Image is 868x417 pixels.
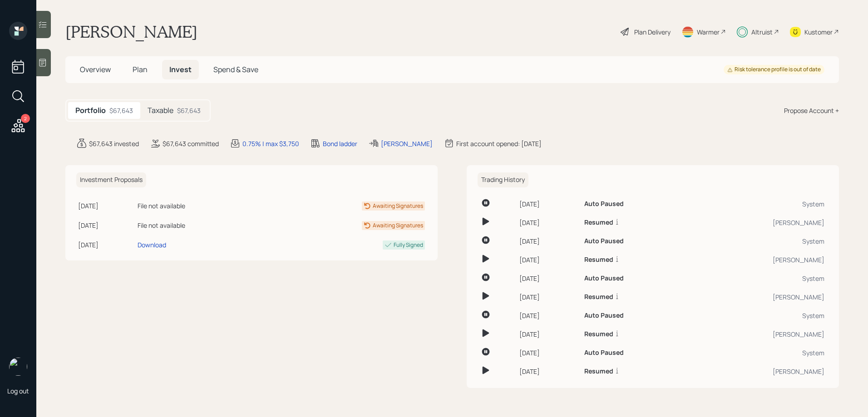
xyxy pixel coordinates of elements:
h6: Resumed [584,293,613,301]
div: [DATE] [519,329,577,339]
h5: Taxable [148,106,173,115]
div: System [694,274,824,283]
div: [PERSON_NAME] [694,329,824,339]
h6: Resumed [584,219,613,226]
div: System [694,236,824,246]
div: File not available [138,221,261,230]
h6: Auto Paused [584,275,624,282]
div: Awaiting Signatures [373,221,423,230]
div: [PERSON_NAME] [694,218,824,227]
h6: Resumed [584,330,613,338]
h1: [PERSON_NAME] [65,22,197,42]
div: Awaiting Signatures [373,202,423,210]
div: [DATE] [519,255,577,265]
div: $67,643 committed [163,139,219,148]
h6: Resumed [584,368,613,375]
div: Fully Signed [394,241,423,249]
span: Overview [80,64,111,74]
div: 2 [21,114,30,123]
div: Warmer [697,27,720,37]
div: Plan Delivery [634,27,671,37]
span: Plan [133,64,148,74]
div: Download [138,240,166,250]
div: [PERSON_NAME] [694,292,824,302]
h6: Trading History [478,172,528,187]
div: $67,643 invested [89,139,139,148]
div: [DATE] [78,201,134,211]
div: [DATE] [519,236,577,246]
img: sami-boghos-headshot.png [9,358,27,376]
div: Risk tolerance profile is out of date [727,66,821,74]
div: System [694,199,824,209]
div: Altruist [751,27,773,37]
div: [DATE] [519,367,577,376]
div: [DATE] [519,274,577,283]
div: $67,643 [109,106,133,115]
h6: Auto Paused [584,349,624,357]
div: [PERSON_NAME] [694,255,824,265]
h6: Auto Paused [584,312,624,319]
h6: Investment Proposals [76,172,146,187]
h6: Resumed [584,256,613,264]
div: [DATE] [78,221,134,230]
div: File not available [138,201,261,211]
div: System [694,348,824,358]
span: Spend & Save [213,64,258,74]
h6: Auto Paused [584,200,624,208]
div: [DATE] [519,311,577,320]
div: [DATE] [519,218,577,227]
div: First account opened: [DATE] [456,139,542,148]
div: System [694,311,824,320]
div: [DATE] [519,292,577,302]
div: Log out [7,387,29,395]
div: [DATE] [78,240,134,250]
div: [DATE] [519,199,577,209]
div: Propose Account + [784,106,839,115]
div: [PERSON_NAME] [381,139,433,148]
div: [DATE] [519,348,577,358]
h5: Portfolio [75,106,106,115]
h6: Auto Paused [584,237,624,245]
div: Kustomer [804,27,833,37]
div: [PERSON_NAME] [694,367,824,376]
div: Bond ladder [323,139,357,148]
div: $67,643 [177,106,201,115]
span: Invest [169,64,192,74]
div: 0.75% | max $3,750 [242,139,299,148]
